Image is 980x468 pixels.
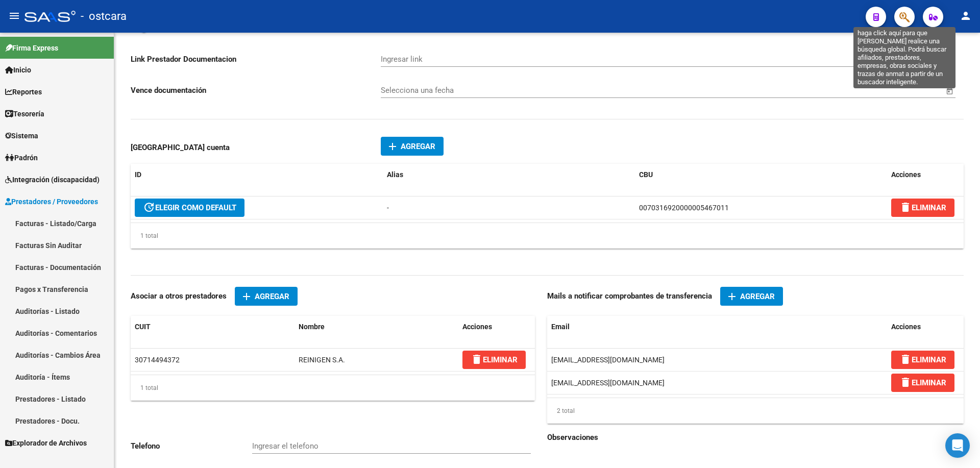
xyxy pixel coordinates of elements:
[891,323,921,331] span: Acciones
[458,316,535,338] datatable-header-cell: Acciones
[462,351,526,369] button: ELIMINAR
[5,86,42,97] span: Reportes
[131,316,295,338] datatable-header-cell: CUIT
[299,356,345,364] span: REINIGEN S.A.
[5,130,38,141] span: Sistema
[945,433,970,458] div: Open Intercom Messenger
[387,204,389,212] span: -
[131,142,381,153] p: [GEOGRAPHIC_DATA] cuenta
[635,164,887,186] datatable-header-cell: CBU
[401,142,435,151] span: Agregar
[131,54,381,65] p: Link Prestador Documentacion
[462,323,492,331] span: Acciones
[131,290,227,302] p: Asociar a otros prestadores
[547,290,712,302] p: Mails a notificar comprobantes de transferencia
[899,376,912,388] mat-icon: delete
[135,170,141,179] span: ID
[5,64,31,76] span: Inicio
[131,440,252,452] p: Telefono
[891,351,954,369] button: ELIMINAR
[899,378,946,387] span: ELIMINAR
[5,437,87,449] span: Explorador de Archivos
[547,432,964,443] h3: Observaciones
[135,356,180,364] span: 30714494372
[891,374,954,392] button: ELIMINAR
[299,323,325,331] span: Nombre
[387,170,403,179] span: Alias
[386,140,399,153] mat-icon: add
[235,287,298,306] button: Agregar
[135,323,151,331] span: CUIT
[81,5,127,28] span: - ostcara
[5,152,38,163] span: Padrón
[471,353,483,365] mat-icon: delete
[8,10,20,22] mat-icon: menu
[5,174,100,185] span: Integración (discapacidad)
[899,203,946,212] span: ELIMINAR
[5,42,58,54] span: Firma Express
[887,316,964,338] datatable-header-cell: Acciones
[135,199,244,217] button: ELEGIR COMO DEFAULT
[960,10,972,22] mat-icon: person
[143,201,155,213] mat-icon: update
[639,170,653,179] span: CBU
[740,292,775,301] span: Agregar
[295,316,458,338] datatable-header-cell: Nombre
[143,203,236,212] span: ELEGIR COMO DEFAULT
[255,292,289,301] span: Agregar
[131,223,964,249] div: 1 total
[471,355,518,364] span: ELIMINAR
[639,204,729,212] span: 0070316920000005467011
[381,137,444,156] button: Agregar
[899,201,912,213] mat-icon: delete
[891,170,921,179] span: Acciones
[5,196,98,207] span: Prestadores / Proveedores
[131,164,383,186] datatable-header-cell: ID
[899,355,946,364] span: ELIMINAR
[726,290,738,303] mat-icon: add
[899,353,912,365] mat-icon: delete
[5,108,44,119] span: Tesorería
[551,379,665,387] span: [EMAIL_ADDRESS][DOMAIN_NAME]
[551,323,570,331] span: Email
[383,164,635,186] datatable-header-cell: Alias
[551,356,665,364] span: [EMAIL_ADDRESS][DOMAIN_NAME]
[547,398,964,424] div: 2 total
[131,375,535,401] div: 1 total
[547,316,887,338] datatable-header-cell: Email
[240,290,253,303] mat-icon: add
[891,199,954,217] button: ELIMINAR
[720,287,783,306] button: Agregar
[131,85,381,96] p: Vence documentación
[944,85,955,97] button: Open calendar
[887,164,964,186] datatable-header-cell: Acciones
